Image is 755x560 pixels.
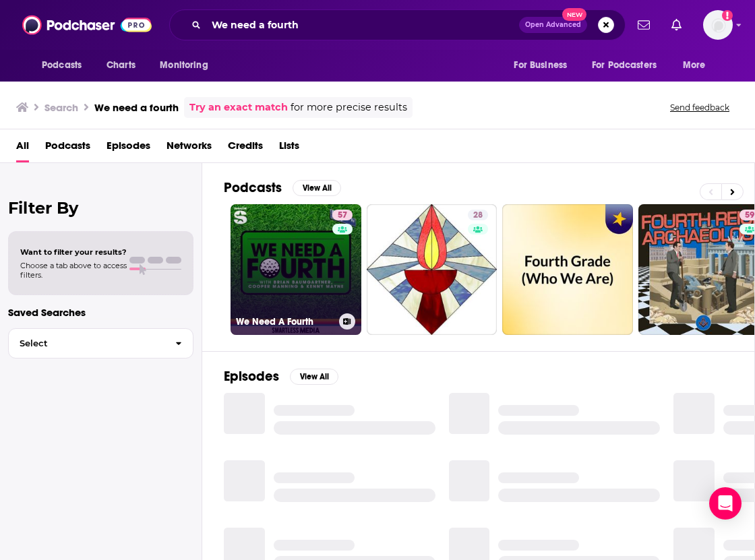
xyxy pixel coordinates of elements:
[666,13,687,36] a: Show notifications dropdown
[504,53,584,78] button: open menu
[206,14,519,36] input: Search podcasts, credits, & more...
[468,210,488,220] a: 28
[473,209,483,222] span: 28
[94,101,179,114] h3: We need a fourth
[583,53,676,78] button: open menu
[224,368,279,385] h2: Episodes
[332,210,353,220] a: 57
[514,56,567,75] span: For Business
[169,9,626,40] div: Search podcasts, credits, & more...
[16,135,29,162] a: All
[632,13,655,36] a: Show notifications dropdown
[293,180,341,196] button: View All
[22,12,152,38] img: Podchaser - Follow, Share and Rate Podcasts
[8,198,193,218] h2: Filter By
[42,56,82,75] span: Podcasts
[338,209,347,222] span: 57
[150,53,225,78] button: open menu
[745,209,754,222] span: 59
[279,135,299,162] a: Lists
[8,306,193,319] p: Saved Searches
[20,261,127,280] span: Choose a tab above to access filters.
[44,101,78,114] h3: Search
[107,56,135,75] span: Charts
[683,56,706,75] span: More
[703,10,733,40] img: User Profile
[224,179,341,196] a: PodcastsView All
[673,53,723,78] button: open menu
[9,339,164,348] span: Select
[8,328,193,359] button: Select
[703,10,733,40] span: Logged in as bgast63
[107,135,150,162] a: Episodes
[367,204,497,335] a: 28
[525,22,581,28] span: Open Advanced
[224,179,282,196] h2: Podcasts
[167,135,212,162] a: Networks
[703,10,733,40] button: Show profile menu
[236,316,334,328] h3: We Need A Fourth
[189,100,288,115] a: Try an exact match
[709,487,742,520] div: Open Intercom Messenger
[98,53,144,78] a: Charts
[666,102,733,113] button: Send feedback
[519,17,587,33] button: Open AdvancedNew
[231,204,361,335] a: 57We Need A Fourth
[160,56,208,75] span: Monitoring
[20,247,127,257] span: Want to filter your results?
[562,8,586,21] span: New
[228,135,263,162] a: Credits
[290,369,338,385] button: View All
[291,100,407,115] span: for more precise results
[45,135,90,162] a: Podcasts
[592,56,657,75] span: For Podcasters
[722,10,733,21] svg: Add a profile image
[32,53,99,78] button: open menu
[224,368,338,385] a: EpisodesView All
